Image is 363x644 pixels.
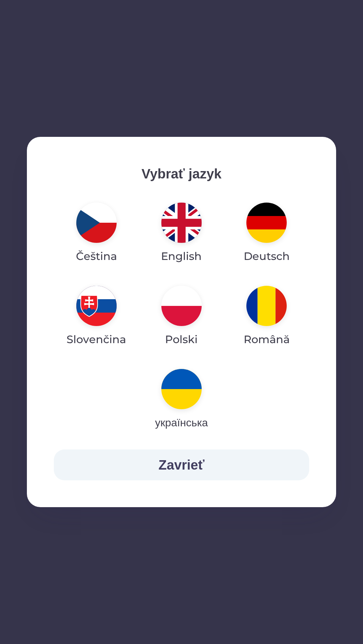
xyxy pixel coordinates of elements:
[165,331,198,347] p: Polski
[54,449,309,480] button: Zavrieť
[228,197,306,270] button: Deutsch
[145,197,218,270] button: English
[54,164,309,184] p: Vybrať jazyk
[54,280,139,353] button: Slovenčina
[246,286,287,326] img: ro flag
[161,203,202,243] img: en flag
[67,331,126,347] p: Slovenčina
[161,369,202,409] img: uk flag
[246,203,287,243] img: de flag
[244,331,290,347] p: Română
[244,248,290,264] p: Deutsch
[60,197,133,270] button: Čeština
[228,280,306,353] button: Română
[161,248,202,264] p: English
[76,286,117,326] img: sk flag
[76,203,117,243] img: cs flag
[145,280,218,353] button: Polski
[139,364,224,436] button: українська
[161,286,202,326] img: pl flag
[76,248,117,264] p: Čeština
[155,415,208,431] p: українська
